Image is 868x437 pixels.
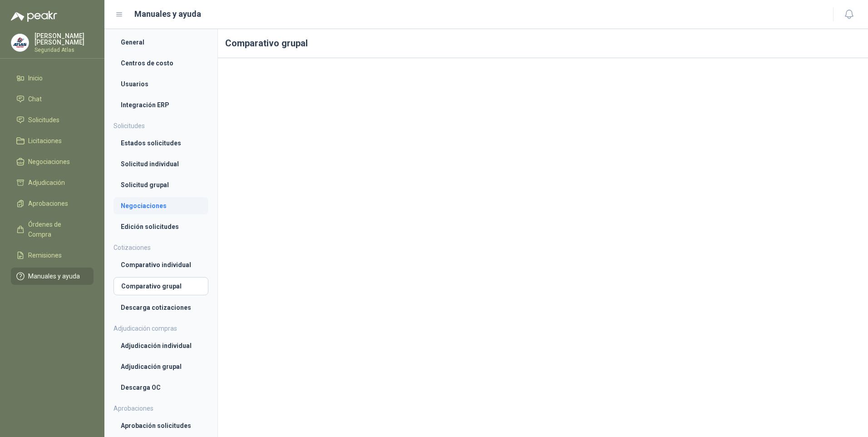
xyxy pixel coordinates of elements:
a: Chat [11,90,94,108]
h4: Solicitudes [113,121,208,131]
span: Solicitudes [28,115,59,125]
a: Comparativo individual [113,256,208,273]
img: Company Logo [11,34,29,51]
li: Comparativo grupal [121,281,201,291]
li: Descarga OC [121,382,201,392]
li: General [121,37,201,47]
a: Aprobación solicitudes [113,417,208,434]
a: Descarga cotizaciones [113,299,208,316]
h4: Adjudicación compras [113,323,208,333]
h1: Comparativo grupal [218,29,868,58]
img: Logo peakr [11,11,57,22]
a: Negociaciones [11,153,94,170]
a: Inicio [11,70,94,87]
a: Comparativo grupal [113,277,208,295]
a: Remisiones [11,247,94,264]
li: Integración ERP [121,100,201,110]
h4: Cotizaciones [113,243,208,253]
a: Usuarios [113,75,208,93]
li: Negociaciones [121,201,201,211]
span: Negociaciones [28,157,70,167]
span: Chat [28,94,42,104]
p: [PERSON_NAME] [PERSON_NAME] [35,33,94,45]
li: Solicitud grupal [121,180,201,190]
span: Adjudicación [28,178,65,188]
span: Manuales y ayuda [28,271,80,281]
a: Centros de costo [113,55,208,72]
li: Solicitud individual [121,159,201,169]
li: Estados solicitudes [121,138,201,148]
a: Descarga OC [113,379,208,396]
li: Adjudicación individual [121,341,201,351]
a: General [113,34,208,51]
a: Integración ERP [113,96,208,114]
a: Adjudicación individual [113,337,208,354]
a: Adjudicación grupal [113,358,208,375]
a: Aprobaciones [11,195,94,212]
li: Adjudicación grupal [121,362,201,372]
li: Aprobación solicitudes [121,421,201,431]
li: Edición solicitudes [121,222,201,232]
p: Seguridad Atlas [35,47,94,53]
li: Comparativo individual [121,260,201,270]
li: Descarga cotizaciones [121,303,201,313]
a: Negociaciones [113,197,208,214]
a: Manuales y ayuda [11,268,94,285]
span: Aprobaciones [28,199,68,209]
h1: Manuales y ayuda [134,8,201,20]
li: Centros de costo [121,58,201,68]
span: Órdenes de Compra [28,219,85,239]
a: Solicitudes [11,111,94,129]
a: Solicitud individual [113,155,208,173]
iframe: /1ICO2JUlAyOx7al3OdOnEAge2MqnUorGd/ [225,65,861,422]
a: Estados solicitudes [113,134,208,152]
span: Inicio [28,73,43,83]
a: Licitaciones [11,132,94,149]
span: Remisiones [28,250,62,260]
h4: Aprobaciones [113,403,208,413]
a: Edición solicitudes [113,218,208,235]
li: Usuarios [121,79,201,89]
a: Adjudicación [11,174,94,191]
a: Órdenes de Compra [11,216,94,243]
span: Licitaciones [28,136,62,146]
a: Solicitud grupal [113,176,208,194]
